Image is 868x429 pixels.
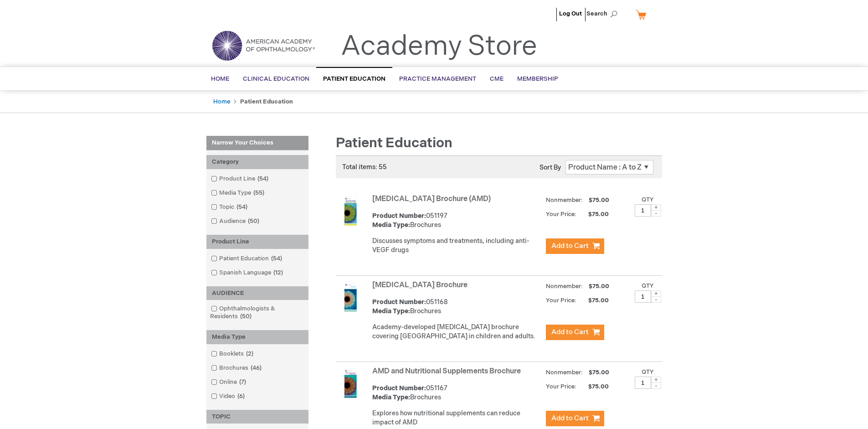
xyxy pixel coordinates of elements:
[635,377,651,389] input: Qty
[372,281,467,289] a: [MEDICAL_DATA] Brochure
[586,5,621,23] span: Search
[244,350,256,357] span: 2
[336,369,365,398] img: AMD and Nutritional Supplements Brochure
[209,378,250,387] a: Online7
[539,164,561,171] label: Sort By
[235,393,247,400] span: 6
[372,307,410,315] strong: Media Type:
[372,409,541,427] p: Explores how nutritional supplements can reduce impact of AMD
[578,383,610,390] span: $75.00
[642,196,654,203] label: Qty
[546,411,604,426] button: Add to Cart
[546,238,604,254] button: Add to Cart
[336,196,365,226] img: Age-Related Macular Degeneration Brochure (AMD)
[372,393,410,401] strong: Media Type:
[209,203,251,212] a: Topic54
[237,378,248,386] span: 7
[209,364,265,372] a: Brochures46
[206,286,308,300] div: AUDIENCE
[209,217,263,226] a: Audience50
[206,330,308,344] div: Media Type
[372,384,541,402] div: 051167 Brochures
[209,254,286,263] a: Patient Education54
[587,196,611,204] span: $75.00
[546,211,576,218] strong: Your Price:
[635,204,651,217] input: Qty
[209,175,272,183] a: Product Line54
[271,269,285,276] span: 12
[213,98,230,105] a: Home
[546,383,576,390] strong: Your Price:
[587,369,611,376] span: $75.00
[551,242,589,250] span: Add to Cart
[248,364,264,372] span: 46
[399,75,476,83] span: Practice Management
[546,281,583,292] strong: Nonmember:
[251,189,267,196] span: 55
[342,163,387,171] span: Total items: 55
[372,367,521,376] a: AMD and Nutritional Supplements Brochure
[209,305,306,321] a: Ophthalmologists & Residents50
[206,155,308,169] div: Category
[490,75,503,83] span: CME
[209,392,248,401] a: Video6
[546,195,583,206] strong: Nonmember:
[243,75,309,83] span: Clinical Education
[372,384,426,392] strong: Product Number:
[372,237,541,255] p: Discusses symptoms and treatments, including anti-VEGF drugs
[238,313,254,320] span: 50
[240,98,293,105] strong: Patient Education
[209,350,257,358] a: Booklets2
[551,328,589,336] span: Add to Cart
[234,203,250,211] span: 54
[372,212,426,220] strong: Product Number:
[372,298,541,316] div: 051168 Brochures
[559,10,582,17] a: Log Out
[372,298,426,306] strong: Product Number:
[578,297,610,304] span: $75.00
[642,368,654,376] label: Qty
[206,235,308,249] div: Product Line
[341,30,537,63] a: Academy Store
[517,75,558,83] span: Membership
[269,255,284,262] span: 54
[336,283,365,312] img: Amblyopia Brochure
[578,211,610,218] span: $75.00
[551,414,589,423] span: Add to Cart
[206,410,308,424] div: TOPIC
[546,297,576,304] strong: Your Price:
[546,367,583,378] strong: Nonmember:
[209,189,268,197] a: Media Type55
[206,136,308,150] strong: Narrow Your Choices
[336,135,452,151] span: Patient Education
[546,325,604,340] button: Add to Cart
[372,212,541,230] div: 051197 Brochures
[323,75,385,83] span: Patient Education
[372,195,491,203] a: [MEDICAL_DATA] Brochure (AMD)
[642,282,654,289] label: Qty
[209,269,287,277] a: Spanish Language12
[255,175,271,182] span: 54
[246,217,262,225] span: 50
[211,75,229,83] span: Home
[372,323,541,341] p: Academy-developed [MEDICAL_DATA] brochure covering [GEOGRAPHIC_DATA] in children and adults.
[635,290,651,303] input: Qty
[372,221,410,229] strong: Media Type:
[587,283,611,290] span: $75.00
